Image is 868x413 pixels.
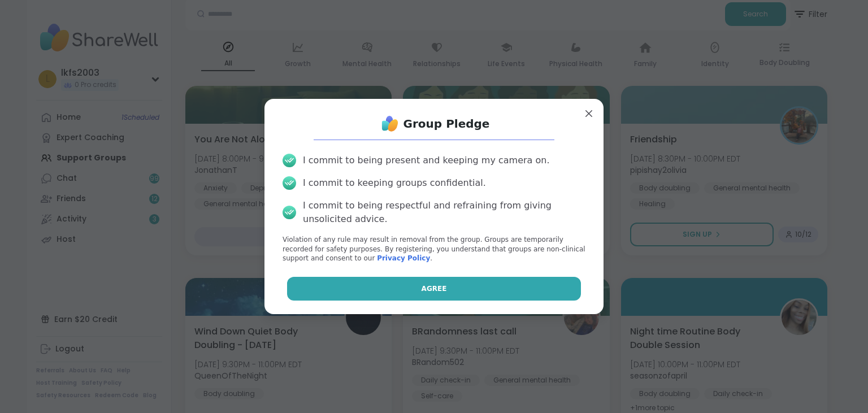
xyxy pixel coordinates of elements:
[379,112,401,135] img: ShareWell Logo
[303,154,549,167] div: I commit to being present and keeping my camera on.
[303,176,486,190] div: I commit to keeping groups confidential.
[403,116,490,132] h1: Group Pledge
[287,277,581,301] button: Agree
[283,235,585,263] p: Violation of any rule may result in removal from the group. Groups are temporarily recorded for s...
[422,284,447,294] span: Agree
[303,199,585,226] div: I commit to being respectful and refraining from giving unsolicited advice.
[377,254,430,262] a: Privacy Policy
